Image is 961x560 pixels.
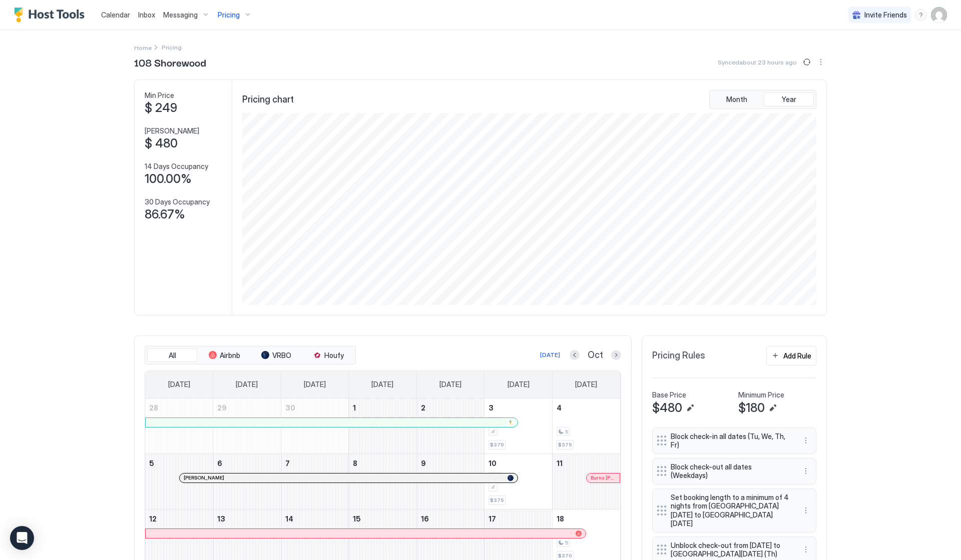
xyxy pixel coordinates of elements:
span: [DATE] [168,380,190,389]
td: September 28, 2025 [145,398,213,454]
td: October 6, 2025 [213,453,281,509]
div: menu [800,465,812,477]
a: Friday [498,371,540,398]
a: October 10, 2025 [485,454,552,472]
div: tab-group [709,90,816,109]
div: menu [800,543,812,555]
td: October 8, 2025 [349,453,417,509]
span: 100.00% [145,171,192,186]
td: October 11, 2025 [552,453,620,509]
a: Inbox [138,9,155,20]
span: 15 [353,514,361,523]
span: [DATE] [236,380,258,389]
span: Block check-out all dates (Weekdays) [671,462,790,480]
span: Invite Friends [864,10,907,19]
div: Breadcrumb [134,42,152,52]
span: 108 Shorewood [134,54,206,69]
button: VRBO [251,348,301,362]
td: October 1, 2025 [349,398,417,454]
span: $370 [558,552,572,559]
span: $375 [558,441,572,448]
span: 7 [285,459,290,467]
span: [DATE] [371,380,393,389]
a: Calendar [101,9,130,20]
a: Wednesday [361,371,403,398]
span: [PERSON_NAME] [145,126,199,135]
div: Burns [PERSON_NAME] [591,474,616,481]
div: User profile [931,7,947,23]
span: [DATE] [439,380,461,389]
span: $379 [490,441,504,448]
button: Edit [767,402,779,414]
span: 6 [217,459,222,467]
span: 10 [489,459,497,467]
a: Tuesday [294,371,336,398]
button: Next month [611,350,621,360]
a: Thursday [429,371,471,398]
span: 4 [557,403,562,412]
div: Open Intercom Messenger [10,526,34,550]
button: Sync prices [801,56,813,68]
a: October 11, 2025 [553,454,620,472]
span: 5 [149,459,154,467]
span: $180 [738,400,765,415]
a: October 2, 2025 [417,398,485,417]
a: Sunday [158,371,200,398]
a: October 17, 2025 [485,509,552,528]
span: Calendar [101,10,130,19]
td: October 2, 2025 [416,398,485,454]
div: menu [915,9,927,21]
td: October 4, 2025 [552,398,620,454]
span: Breadcrumb [162,43,182,51]
span: [DATE] [575,380,597,389]
button: More options [800,465,812,477]
button: More options [815,56,827,68]
span: 2 [421,403,425,412]
span: 18 [557,514,564,523]
span: Home [134,44,152,51]
div: menu [800,434,812,446]
td: October 7, 2025 [281,453,349,509]
a: October 14, 2025 [281,509,349,528]
span: $375 [490,497,504,503]
span: Inbox [138,10,155,19]
div: tab-group [145,346,356,365]
td: September 30, 2025 [281,398,349,454]
span: Set booking length to a minimum of 4 nights from [GEOGRAPHIC_DATA][DATE] to [GEOGRAPHIC_DATA][DATE] [671,493,790,528]
a: October 16, 2025 [417,509,485,528]
td: October 3, 2025 [485,398,553,454]
a: Monday [226,371,268,398]
span: VRBO [272,351,291,360]
button: Airbnb [199,348,249,362]
button: Houfy [303,348,353,362]
a: October 12, 2025 [145,509,213,528]
a: October 1, 2025 [349,398,416,417]
span: 14 Days Occupancy [145,162,208,171]
span: $ 249 [145,100,177,115]
span: Block check-in all dates (Tu, We, Th, Fr) [671,432,790,449]
span: [DATE] [304,380,326,389]
div: Host Tools Logo [14,7,89,22]
td: September 29, 2025 [213,398,281,454]
span: Month [726,95,747,104]
button: Add Rule [766,346,816,365]
button: More options [800,434,812,446]
div: menu [815,56,827,68]
button: Year [764,92,814,106]
div: Add Rule [783,350,811,361]
span: Unblock check-out from [DATE] to [GEOGRAPHIC_DATA][DATE] (Th) [671,541,790,558]
span: 12 [149,514,157,523]
span: 86.67% [145,207,185,222]
a: October 5, 2025 [145,454,213,472]
a: Saturday [565,371,607,398]
a: September 28, 2025 [145,398,213,417]
span: Year [782,95,796,104]
td: October 10, 2025 [485,453,553,509]
button: More options [800,543,812,555]
span: [DATE] [508,380,530,389]
button: All [147,348,197,362]
span: Airbnb [220,351,240,360]
div: [DATE] [540,350,560,359]
td: October 9, 2025 [416,453,485,509]
a: Home [134,42,152,52]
